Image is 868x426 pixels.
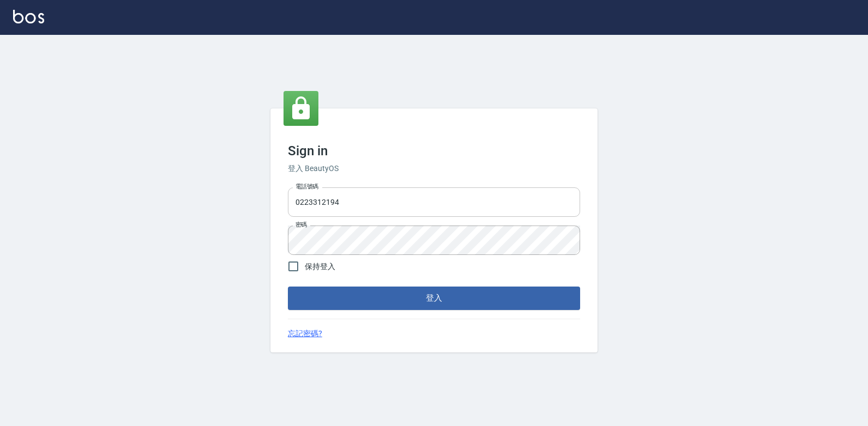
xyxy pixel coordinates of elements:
h6: 登入 BeautyOS [288,163,580,174]
a: 忘記密碼? [288,328,322,339]
button: 登入 [288,287,580,309]
span: 保持登入 [305,261,335,272]
h3: Sign in [288,143,580,159]
label: 電話號碼 [296,182,318,191]
img: Logo [13,10,44,23]
label: 密碼 [296,221,307,229]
